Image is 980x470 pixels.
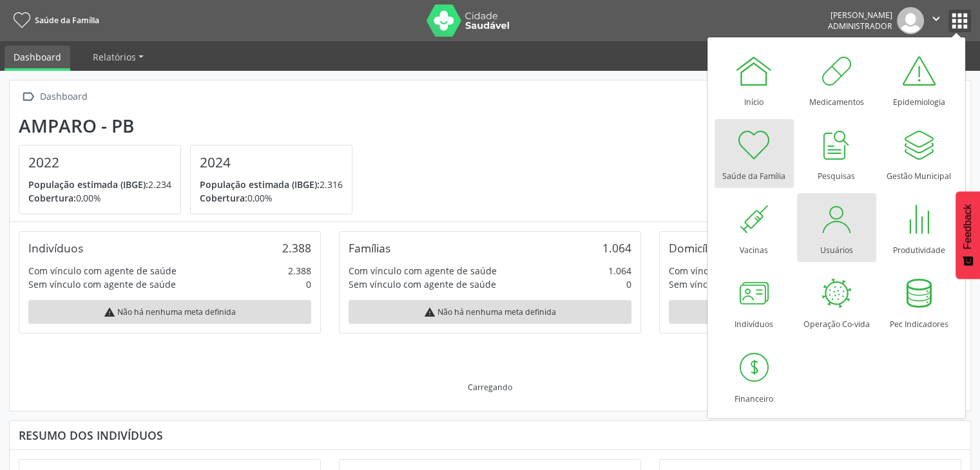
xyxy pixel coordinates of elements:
[897,7,924,34] img: img
[28,178,171,191] p: 2.234
[608,264,631,277] div: 1.064
[468,382,512,393] div: Carregando
[28,192,76,204] span: Cobertura:
[9,10,99,31] a: Saúde da Família
[424,306,436,318] i: warning
[956,191,980,279] button: Feedback - Mostrar pesquisa
[200,178,320,191] span: População estimada (IBGE):
[879,267,959,336] a: Pec Indicadores
[28,300,311,324] div: Não há nenhuma meta definida
[28,264,177,277] div: Com vínculo com agente de saúde
[669,300,952,324] div: Não há nenhuma meta definida
[715,119,794,188] a: Saúde da Família
[669,241,722,255] div: Domicílios
[93,51,136,63] span: Relatórios
[200,178,343,191] p: 2.316
[349,264,497,277] div: Com vínculo com agente de saúde
[626,277,631,291] div: 0
[19,88,90,106] a:  Dashboard
[84,46,153,68] a: Relatórios
[28,241,83,255] div: Indivíduos
[200,192,247,204] span: Cobertura:
[715,267,794,336] a: Indivíduos
[200,155,343,171] h4: 2024
[669,277,816,291] div: Sem vínculo com agente de saúde
[715,342,794,411] a: Financeiro
[828,21,892,32] span: Administrador
[797,193,876,262] a: Usuários
[669,264,817,277] div: Com vínculo com agente de saúde
[797,119,876,188] a: Pesquisas
[879,193,959,262] a: Produtividade
[349,241,390,255] div: Famílias
[19,115,361,136] div: Amparo - PB
[349,277,496,291] div: Sem vínculo com agente de saúde
[797,45,876,114] a: Medicamentos
[715,193,794,262] a: Vacinas
[349,300,631,324] div: Não há nenhuma meta definida
[306,277,311,291] div: 0
[200,191,343,205] p: 0,00%
[879,119,959,188] a: Gestão Municipal
[104,306,115,318] i: warning
[28,277,176,291] div: Sem vínculo com agente de saúde
[288,264,311,277] div: 2.388
[28,178,148,191] span: População estimada (IBGE):
[28,155,171,171] h4: 2022
[602,241,631,255] div: 1.064
[37,88,90,106] div: Dashboard
[962,204,974,249] span: Feedback
[282,241,311,255] div: 2.388
[28,191,171,205] p: 0,00%
[19,88,37,106] i: 
[924,7,948,34] button: 
[5,46,70,71] a: Dashboard
[948,10,971,32] button: apps
[35,15,99,26] span: Saúde da Família
[19,428,961,442] div: Resumo dos indivíduos
[929,12,943,26] i: 
[797,267,876,336] a: Operação Co-vida
[828,10,892,21] div: [PERSON_NAME]
[879,45,959,114] a: Epidemiologia
[715,45,794,114] a: Início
